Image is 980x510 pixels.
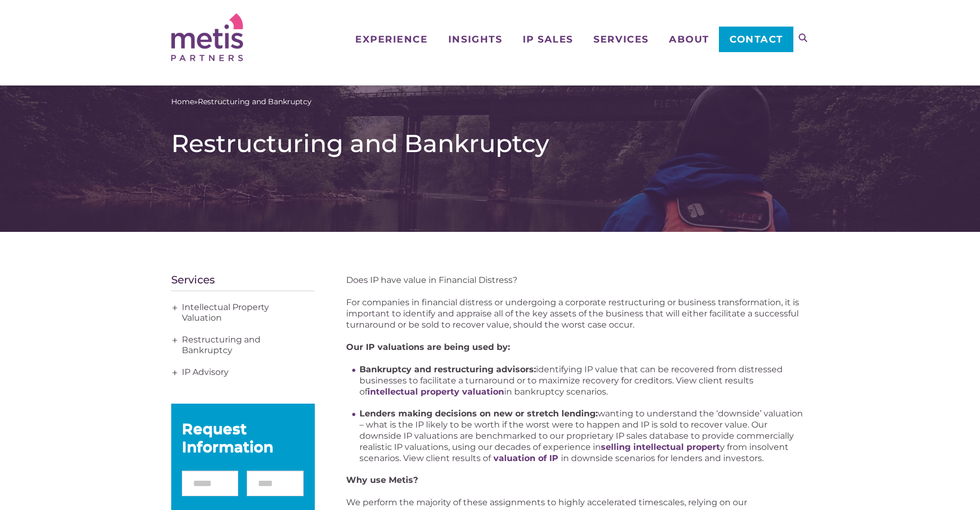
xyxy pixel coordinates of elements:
p: Does IP have value in Financial Distress? [346,274,809,286]
a: Home [171,96,194,107]
strong: Why use Metis? [346,475,418,485]
span: + [169,330,181,351]
a: Restructuring and Bankruptcy [171,329,315,362]
li: wanting to understand the ‘downside’ valuation – what is the IP likely to be worth if the worst w... [359,408,809,464]
strong: Bankruptcy and restructuring advisors: [359,364,536,374]
p: For companies in financial distress or undergoing a corporate restructuring or business transform... [346,297,809,330]
a: Intellectual Property Valuation [171,297,315,329]
span: + [169,362,181,383]
span: + [169,297,181,319]
img: Metis Partners [171,13,243,61]
a: selling intellectual propert [601,442,720,452]
span: Insights [448,35,502,44]
a: IP Advisory [171,362,315,383]
a: intellectual property valuation [367,387,504,397]
span: Services [593,35,648,44]
h1: Restructuring and Bankruptcy [171,129,809,158]
li: identifying IP value that can be recovered from distressed businesses to facilitate a turnaround ... [359,364,809,397]
span: Experience [355,35,428,44]
h4: Services [171,274,315,291]
span: IP Sales [523,35,573,44]
span: Restructuring and Bankruptcy [198,96,312,107]
a: Contact [719,27,793,52]
span: » [171,96,312,107]
strong: Our IP valuations are being used by: [346,342,510,352]
strong: Lenders making decisions on new or stretch lending: [359,408,598,419]
span: About [669,35,709,44]
a: valuation of IP [493,453,558,463]
div: Request Information [182,420,304,456]
span: Contact [730,35,783,44]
